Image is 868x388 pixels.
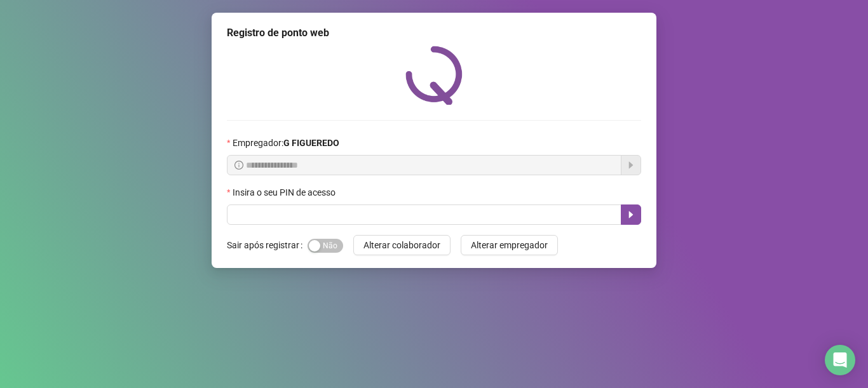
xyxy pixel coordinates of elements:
span: Alterar empregador [471,238,548,252]
span: Empregador : [233,136,339,150]
span: caret-right [626,210,636,220]
div: Open Intercom Messenger [825,345,855,375]
label: Sair após registrar [227,235,308,255]
img: QRPoint [405,46,463,105]
div: Registro de ponto web [227,25,641,41]
span: Alterar colaborador [363,238,440,252]
strong: G FIGUEREDO [283,138,339,148]
button: Alterar colaborador [353,235,451,255]
span: info-circle [234,161,243,170]
label: Insira o seu PIN de acesso [227,185,344,199]
button: Alterar empregador [461,235,558,255]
